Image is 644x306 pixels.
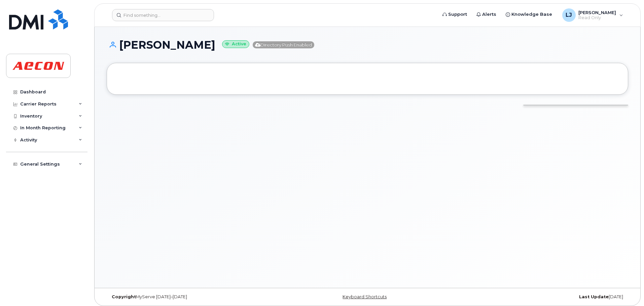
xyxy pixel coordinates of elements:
a: Keyboard Shortcuts [343,294,387,299]
span: Directory Push Enabled [253,41,314,48]
small: Active [222,40,249,48]
div: [DATE] [454,294,628,300]
h1: [PERSON_NAME] [107,39,628,51]
strong: Last Update [579,294,609,299]
strong: Copyright [112,294,136,299]
div: MyServe [DATE]–[DATE] [107,294,281,300]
